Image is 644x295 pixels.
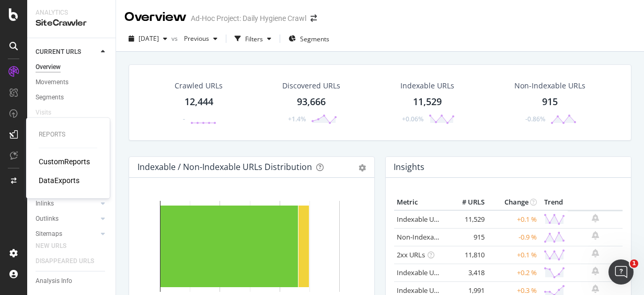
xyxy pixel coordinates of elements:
div: Segments [36,92,64,103]
div: Outlinks [36,213,59,224]
div: Overview [124,8,187,26]
th: # URLS [445,195,487,210]
a: DataExports [39,175,79,186]
div: 12,444 [185,95,213,109]
span: vs [171,34,180,43]
div: Non-Indexable URLs [514,81,585,91]
div: bell-plus [592,231,599,240]
div: Reports [39,130,97,139]
div: Indexable URLs [400,81,454,91]
a: Inlinks [36,198,98,209]
div: Ad-Hoc Project: Daily Hygiene Crawl [191,13,306,24]
h4: Insights [394,160,424,174]
button: Segments [284,30,333,47]
td: -0.9 % [487,228,539,246]
a: Overview [36,62,108,73]
td: 3,418 [445,264,487,281]
a: Visits [36,107,62,118]
div: Discovered URLs [282,81,340,91]
div: Inlinks [36,198,54,209]
a: Outlinks [36,213,98,224]
a: Analysis Info [36,276,108,287]
div: CURRENT URLS [36,47,81,58]
div: arrow-right-arrow-left [310,15,317,22]
td: 915 [445,228,487,246]
td: +0.2 % [487,264,539,281]
button: Previous [180,30,222,47]
a: Non-Indexable URLs [397,232,461,242]
div: DISAPPEARED URLS [36,256,94,267]
div: bell-plus [592,214,599,222]
a: 2xx URLs [397,250,425,259]
div: Analysis Info [36,276,72,287]
span: Previous [180,34,209,43]
td: +0.1 % [487,246,539,264]
div: SiteCrawler [36,17,107,29]
div: Visits [36,107,51,118]
div: 915 [542,95,558,109]
span: Segments [300,35,329,43]
div: Filters [245,35,263,43]
th: Trend [539,195,568,210]
div: 11,529 [413,95,442,109]
button: Filters [231,30,275,47]
div: Sitemaps [36,229,62,240]
div: Analytics [36,8,107,17]
a: DISAPPEARED URLS [36,256,105,267]
div: bell-plus [592,249,599,257]
span: 2025 Aug. 29th [139,34,159,43]
div: +1.4% [288,115,306,123]
a: Movements [36,77,108,88]
div: Overview [36,62,61,73]
div: bell-plus [592,285,599,293]
a: Segments [36,92,108,103]
a: CustomReports [39,156,90,167]
div: bell-plus [592,267,599,275]
span: 1 [630,259,638,268]
div: NEW URLS [36,241,66,252]
td: +0.1 % [487,210,539,229]
th: Change [487,195,539,210]
a: Indexable URLs with Bad Description [397,286,511,295]
div: +0.06% [402,115,423,123]
div: Crawled URLs [175,81,223,91]
iframe: Intercom live chat [608,259,634,285]
a: Sitemaps [36,229,98,240]
a: NEW URLS [36,241,77,252]
div: Movements [36,77,68,88]
th: Metric [394,195,445,210]
a: Indexable URLs [397,214,445,224]
button: [DATE] [124,30,171,47]
div: -0.86% [525,115,545,123]
div: 93,666 [297,95,326,109]
td: 11,810 [445,246,487,264]
div: Indexable / Non-Indexable URLs Distribution [137,162,312,172]
a: CURRENT URLS [36,47,98,58]
div: gear [359,164,366,172]
a: Indexable URLs with Bad H1 [397,268,484,277]
td: 11,529 [445,210,487,229]
div: - [183,115,185,123]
